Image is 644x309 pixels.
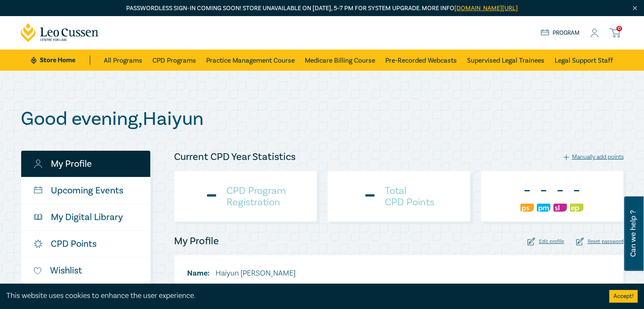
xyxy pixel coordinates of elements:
[205,185,218,207] div: -
[21,177,150,204] a: Upcoming Events
[6,290,597,301] div: This website uses cookies to enhance the user experience.
[553,180,567,202] div: -
[609,290,638,303] button: Accept cookies
[454,4,518,12] a: [DOMAIN_NAME][URL]
[537,204,550,212] img: Practice Management & Business Skills
[629,201,637,266] span: Can we help ?
[187,268,327,279] li: Haiyun [PERSON_NAME]
[385,50,457,71] a: Pre-Recorded Webcasts
[152,50,196,71] a: CPD Programs
[104,50,142,71] a: All Programs
[537,180,550,202] div: -
[206,50,295,71] a: Practice Management Course
[570,180,583,202] div: -
[31,55,90,65] a: Store Home
[187,268,210,278] span: Name:
[541,28,580,38] a: Program
[553,204,567,212] img: Substantive Law
[631,5,638,12] img: Close
[305,50,375,71] a: Medicare Billing Course
[528,237,564,246] div: Edit profile
[174,235,219,248] h4: My Profile
[520,204,534,212] img: Professional Skills
[21,108,624,130] h1: Good evening , Haiyun
[467,50,544,71] a: Supervised Legal Trainees
[564,153,624,161] div: Manually add points
[616,26,622,31] span: 0
[21,231,150,257] a: CPD Points
[21,204,150,230] a: My Digital Library
[21,257,150,284] a: Wishlist
[227,185,286,208] h4: CPD Program Registration
[21,151,150,177] a: My Profile
[555,50,613,71] a: Legal Support Staff
[21,4,624,13] p: Passwordless sign-in coming soon! Store unavailable on [DATE], 5–7 PM for system upgrade. More info
[363,185,376,207] div: -
[174,150,296,164] h4: Current CPD Year Statistics
[576,237,624,246] div: Reset password
[520,180,534,202] div: -
[385,185,434,208] h4: Total CPD Points
[570,204,583,212] img: Ethics & Professional Responsibility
